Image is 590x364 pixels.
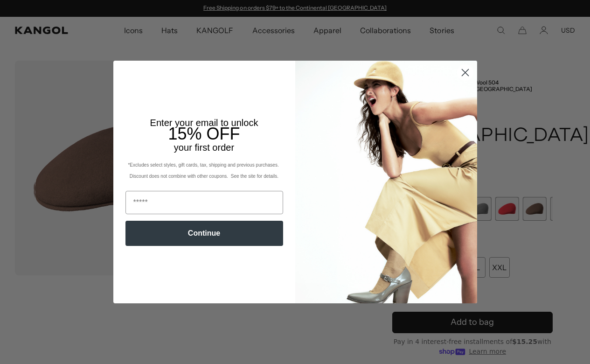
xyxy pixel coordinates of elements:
img: 93be19ad-e773-4382-80b9-c9d740c9197f.jpeg [295,61,477,303]
span: your first order [174,142,234,153]
button: Close dialog [457,64,473,81]
button: Continue [125,221,283,246]
span: Enter your email to unlock [150,118,258,128]
span: *Excludes select styles, gift cards, tax, shipping and previous purchases. Discount does not comb... [128,162,280,179]
input: Email [125,191,283,214]
span: 15% OFF [168,124,240,143]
